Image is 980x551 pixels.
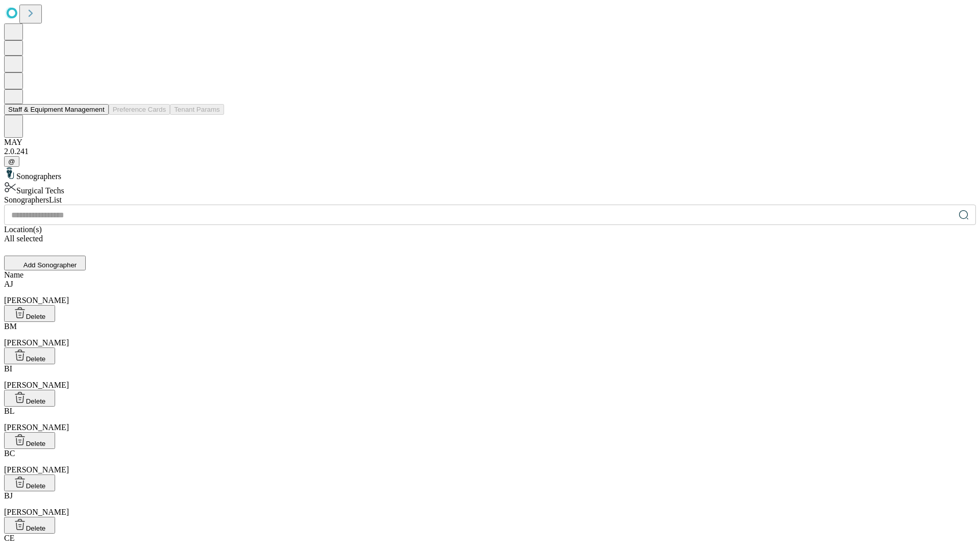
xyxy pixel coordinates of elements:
[26,524,46,532] span: Delete
[4,147,976,156] div: 2.0.241
[4,138,976,147] div: MAY
[26,355,46,363] span: Delete
[109,104,170,115] button: Preference Cards
[4,407,976,432] div: [PERSON_NAME]
[4,491,13,500] span: BJ
[4,256,86,270] button: Add Sonographer
[170,104,224,115] button: Tenant Params
[4,322,976,347] div: [PERSON_NAME]
[26,313,46,320] span: Delete
[4,347,55,364] button: Delete
[4,364,976,390] div: [PERSON_NAME]
[4,305,55,322] button: Delete
[4,534,14,542] span: CE
[4,390,55,407] button: Delete
[4,491,976,517] div: [PERSON_NAME]
[4,322,17,331] span: BM
[8,158,15,165] span: @
[4,280,13,288] span: AJ
[4,280,976,305] div: [PERSON_NAME]
[4,474,55,491] button: Delete
[4,364,12,373] span: BI
[4,449,15,458] span: BC
[4,181,976,195] div: Surgical Techs
[4,195,976,205] div: Sonographers List
[4,432,55,449] button: Delete
[4,407,14,415] span: BL
[23,261,77,269] span: Add Sonographer
[4,225,42,234] span: Location(s)
[26,397,46,405] span: Delete
[4,234,976,243] div: All selected
[4,517,55,534] button: Delete
[4,104,109,115] button: Staff & Equipment Management
[4,270,976,280] div: Name
[26,482,46,490] span: Delete
[26,440,46,447] span: Delete
[4,167,976,181] div: Sonographers
[4,156,19,167] button: @
[4,449,976,474] div: [PERSON_NAME]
